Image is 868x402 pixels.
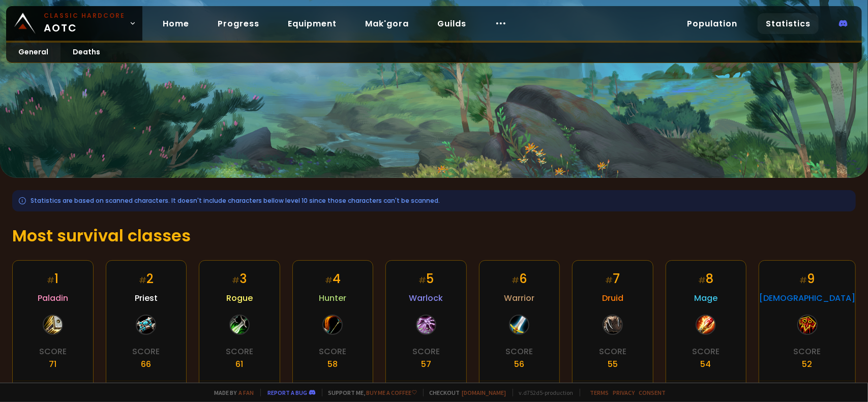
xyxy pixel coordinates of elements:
[47,270,58,288] div: 1
[758,13,819,34] a: Statistics
[226,292,253,304] span: Rogue
[139,270,154,288] div: 2
[692,345,720,358] div: Score
[47,274,54,286] small: #
[357,13,417,34] a: Mak'gora
[6,6,142,41] a: Classic HardcoreAOTC
[599,345,626,358] div: Score
[698,274,706,286] small: #
[639,389,666,396] a: Consent
[280,13,345,34] a: Equipment
[232,270,247,288] div: 3
[49,358,56,370] div: 71
[44,11,125,36] span: AOTC
[701,358,711,370] div: 54
[139,274,146,286] small: #
[155,13,197,34] a: Home
[208,389,254,396] span: Made by
[698,270,713,288] div: 8
[602,292,623,304] span: Druid
[325,274,333,286] small: #
[505,345,533,358] div: Score
[12,224,856,248] h1: Most survival classes
[504,292,534,304] span: Warrior
[608,358,618,370] div: 55
[418,274,426,286] small: #
[590,389,609,396] a: Terms
[44,11,125,20] small: Classic Hardcore
[429,13,474,34] a: Guilds
[462,389,506,396] a: [DOMAIN_NAME]
[605,274,613,286] small: #
[367,389,417,396] a: Buy me a coffee
[409,292,443,304] span: Warlock
[800,274,807,286] small: #
[239,389,254,396] a: a fan
[38,292,68,304] span: Paladin
[325,270,341,288] div: 4
[141,358,151,370] div: 66
[12,190,856,211] div: Statistics are based on scanned characters. It doesn't include characters bellow level 10 since t...
[605,270,620,288] div: 7
[421,358,431,370] div: 57
[6,43,61,63] a: General
[135,292,158,304] span: Priest
[794,345,821,358] div: Score
[423,389,506,396] span: Checkout
[268,389,308,396] a: Report a bug
[512,270,527,288] div: 6
[226,345,253,358] div: Score
[209,13,267,34] a: Progress
[512,274,519,286] small: #
[514,358,524,370] div: 56
[694,292,717,304] span: Mage
[679,13,745,34] a: Population
[61,43,112,63] a: Deaths
[513,389,574,396] span: v. d752d5 - production
[412,345,440,358] div: Score
[132,345,160,358] div: Score
[232,274,240,286] small: #
[327,358,338,370] div: 58
[319,292,346,304] span: Hunter
[235,358,243,370] div: 61
[802,358,813,370] div: 52
[418,270,434,288] div: 5
[322,389,417,396] span: Support me,
[800,270,815,288] div: 9
[319,345,346,358] div: Score
[759,292,855,304] span: [DEMOGRAPHIC_DATA]
[613,389,635,396] a: Privacy
[39,345,67,358] div: Score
